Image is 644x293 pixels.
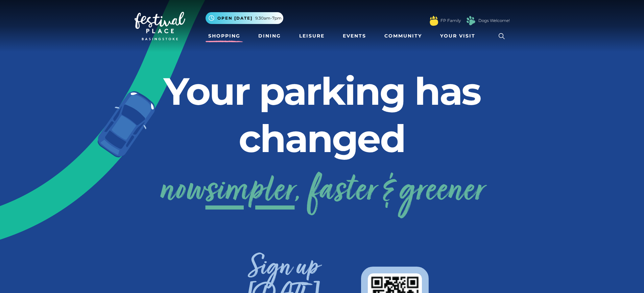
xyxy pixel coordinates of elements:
[206,30,243,42] a: Shopping
[340,30,369,42] a: Events
[437,30,481,42] a: Your Visit
[160,165,484,219] a: nowsimpler, faster & greener
[135,12,185,40] img: Festival Place Logo
[440,18,461,24] a: FP Family
[255,15,282,21] span: 9.30am-7pm
[206,12,283,24] button: Open [DATE] 9.30am-7pm
[217,15,253,21] span: Open [DATE]
[440,32,475,40] span: Your Visit
[206,165,295,219] span: simpler
[478,18,510,24] a: Dogs Welcome!
[135,68,510,162] h2: Your parking has changed
[296,30,327,42] a: Leisure
[382,30,425,42] a: Community
[256,30,284,42] a: Dining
